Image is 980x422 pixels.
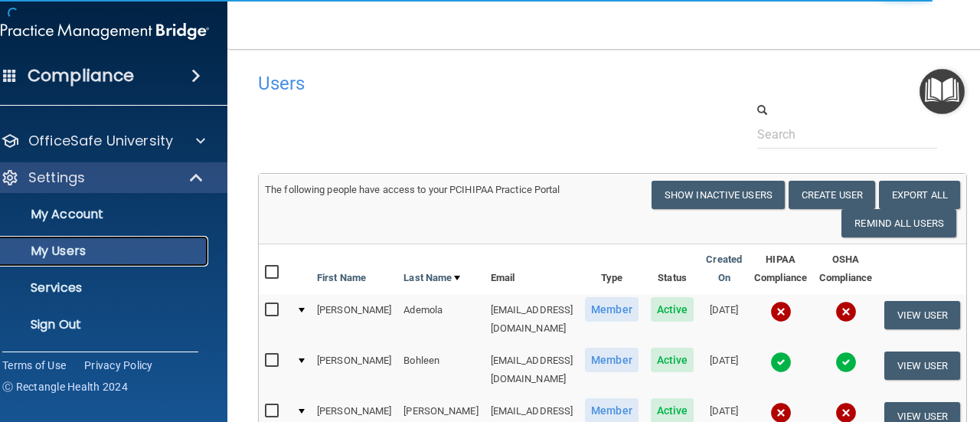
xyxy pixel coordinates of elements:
[2,358,66,373] a: Terms of Use
[403,269,460,287] a: Last Name
[651,297,694,322] span: Active
[485,294,580,345] td: [EMAIL_ADDRESS][DOMAIN_NAME]
[2,379,128,394] span: Ⓒ Rectangle Health 2024
[835,352,857,373] img: tick.e7d51cea.svg
[397,294,484,345] td: Ademola
[485,345,580,395] td: [EMAIL_ADDRESS][DOMAIN_NAME]
[579,244,645,294] th: Type
[258,74,662,93] h4: Users
[585,348,639,372] span: Member
[1,132,205,150] a: OfficeSafe University
[265,184,560,195] span: The following people have access to your PCIHIPAA Practice Portal
[841,209,956,237] button: Remind All Users
[700,294,748,345] td: [DATE]
[311,345,397,395] td: [PERSON_NAME]
[84,358,153,373] a: Privacy Policy
[397,345,484,395] td: Bohleen
[884,352,960,380] button: View User
[920,69,965,114] button: Open Resource Center
[879,181,960,209] a: Export All
[485,244,580,294] th: Email
[700,345,748,395] td: [DATE]
[770,352,792,373] img: tick.e7d51cea.svg
[835,301,857,322] img: cross.ca9f0e7f.svg
[645,244,701,294] th: Status
[813,244,878,294] th: OSHA Compliance
[311,294,397,345] td: [PERSON_NAME]
[317,269,366,287] a: First Name
[1,16,209,47] img: PMB logo
[651,348,694,372] span: Active
[28,132,173,150] p: OfficeSafe University
[770,301,792,322] img: cross.ca9f0e7f.svg
[652,181,785,209] button: Show Inactive Users
[757,120,937,149] input: Search
[748,244,813,294] th: HIPAA Compliance
[706,250,742,287] a: Created On
[585,297,639,322] span: Member
[28,168,85,187] p: Settings
[28,65,134,87] h4: Compliance
[1,168,204,187] a: Settings
[884,301,960,329] button: View User
[789,181,875,209] button: Create User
